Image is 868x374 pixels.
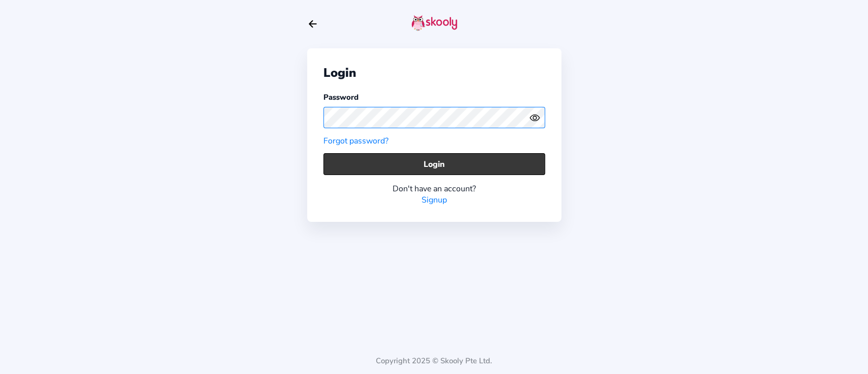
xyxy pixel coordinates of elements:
label: Password [323,92,358,102]
a: Forgot password? [323,135,388,147]
button: eye outlineeye off outline [529,112,545,123]
button: arrow back outline [307,18,318,30]
img: skooly-logo.png [411,15,457,31]
a: Signup [422,194,447,206]
ion-icon: eye outline [529,112,540,123]
button: Login [323,153,545,175]
div: Don't have an account? [323,183,545,194]
div: Login [323,65,545,81]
